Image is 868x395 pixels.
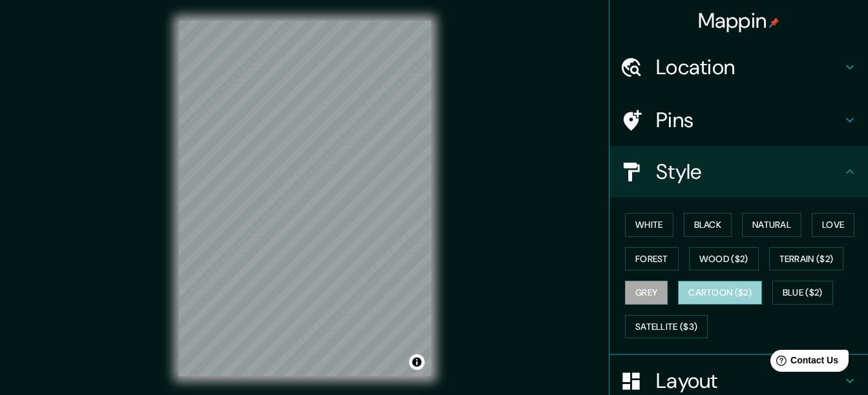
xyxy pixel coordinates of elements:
div: Pins [609,94,868,146]
button: Wood ($2) [689,247,759,271]
button: Blue ($2) [772,281,833,305]
iframe: Help widget launcher [753,345,854,381]
button: Natural [742,213,801,237]
button: Satellite ($3) [625,315,708,339]
button: White [625,213,673,237]
img: pin-icon.png [769,17,779,28]
button: Toggle attribution [409,354,425,370]
button: Terrain ($2) [769,247,844,271]
button: Forest [625,247,679,271]
button: Black [684,213,732,237]
button: Love [812,213,854,237]
h4: Layout [656,368,842,394]
canvas: Map [179,21,431,376]
h4: Mappin [698,8,780,34]
button: Grey [625,281,668,305]
button: Cartoon ($2) [678,281,762,305]
h4: Pins [656,107,842,133]
h4: Location [656,54,842,80]
div: Location [609,41,868,93]
h4: Style [656,159,842,185]
div: Style [609,146,868,197]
